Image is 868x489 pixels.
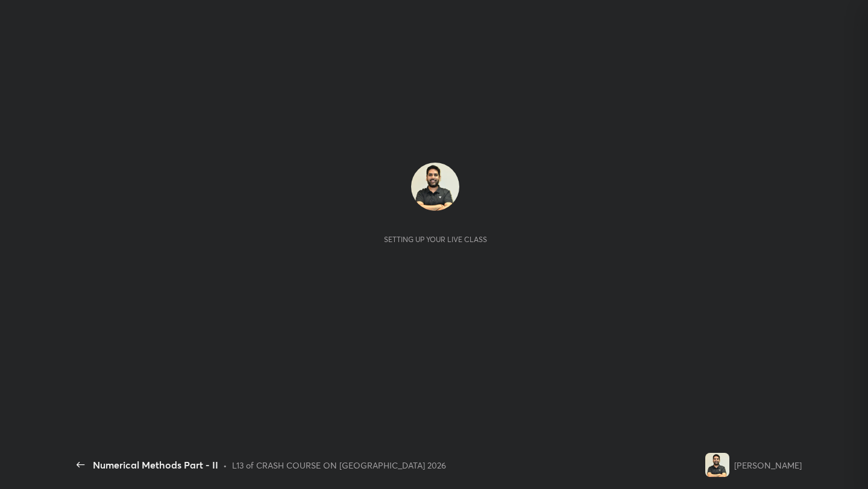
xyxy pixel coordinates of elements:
[705,453,729,477] img: d9cff753008c4d4b94e8f9a48afdbfb4.jpg
[384,235,487,244] div: Setting up your live class
[734,459,802,472] div: [PERSON_NAME]
[232,459,446,472] div: L13 of CRASH COURSE ON [GEOGRAPHIC_DATA] 2026
[223,459,227,472] div: •
[411,163,459,211] img: d9cff753008c4d4b94e8f9a48afdbfb4.jpg
[93,458,218,472] div: Numerical Methods Part - II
